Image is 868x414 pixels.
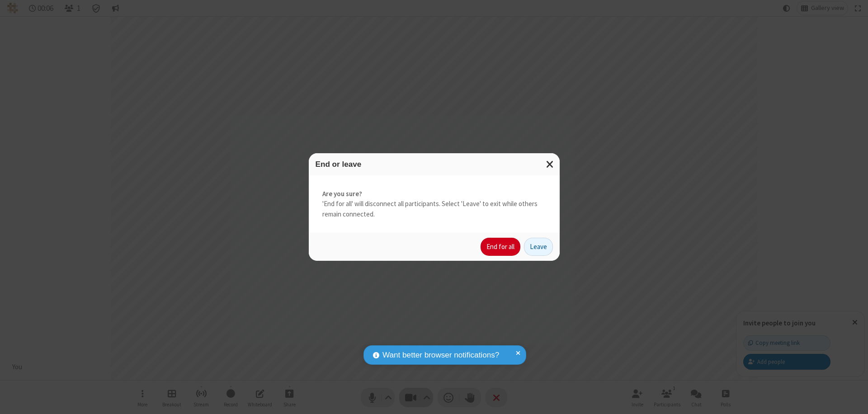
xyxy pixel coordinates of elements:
button: Leave [524,238,553,256]
button: End for all [481,238,520,256]
h3: End or leave [316,160,553,169]
span: Want better browser notifications? [382,349,499,361]
div: 'End for all' will disconnect all participants. Select 'Leave' to exit while others remain connec... [309,175,560,233]
strong: Are you sure? [322,189,546,199]
button: Close modal [541,153,560,175]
